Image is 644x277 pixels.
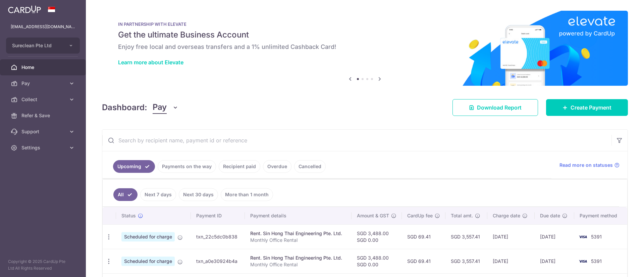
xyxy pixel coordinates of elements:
span: Scheduled for charge [121,232,175,241]
span: Status [121,212,136,219]
td: [DATE] [487,249,535,273]
a: Download Report [452,99,538,116]
a: Next 7 days [140,188,176,201]
span: 5391 [591,234,602,239]
span: Settings [21,144,66,151]
td: [DATE] [535,224,574,249]
span: Sureclean Pte Ltd [12,42,62,49]
h5: Get the ultimate Business Account [118,29,612,40]
span: Amount & GST [357,212,389,219]
span: Pay [153,101,167,114]
td: SGD 69.41 [402,224,445,249]
a: Learn more about Elevate [118,59,183,66]
td: SGD 3,488.00 SGD 0.00 [352,249,402,273]
img: Bank Card [576,233,590,241]
td: SGD 3,488.00 SGD 0.00 [352,224,402,249]
button: Pay [153,101,178,114]
span: Home [21,64,66,71]
button: Sureclean Pte Ltd [6,38,80,54]
h6: Enjoy free local and overseas transfers and a 1% unlimited Cashback Card! [118,43,612,51]
span: Support [21,128,66,135]
img: Renovation banner [102,11,628,86]
a: Upcoming [113,160,155,173]
a: More than 1 month [221,188,273,201]
p: [EMAIL_ADDRESS][DOMAIN_NAME] [11,23,75,30]
a: Cancelled [294,160,326,173]
a: Payments on the way [158,160,216,173]
h4: Dashboard: [102,101,147,114]
td: [DATE] [487,224,535,249]
th: Payment ID [191,207,245,224]
span: Collect [21,96,66,103]
div: Rent. Sin Hong Thai Engineering Pte. Ltd. [250,255,346,261]
td: [DATE] [535,249,574,273]
span: Total amt. [451,212,473,219]
div: Rent. Sin Hong Thai Engineering Pte. Ltd. [250,230,346,237]
p: Monthly Office Rental [250,237,346,244]
input: Search by recipient name, payment id or reference [102,130,611,151]
td: SGD 3,557.41 [445,249,487,273]
span: Due date [540,212,560,219]
td: SGD 3,557.41 [445,224,487,249]
span: CardUp fee [407,212,433,219]
span: Charge date [493,212,520,219]
td: txn_22c5dc0b838 [191,224,245,249]
span: Refer & Save [21,112,66,119]
a: Recipient paid [219,160,260,173]
img: Bank Card [576,257,590,265]
span: Pay [21,80,66,87]
img: CardUp [8,5,41,13]
th: Payment details [245,207,352,224]
span: Create Payment [571,103,611,112]
span: Scheduled for charge [121,257,175,266]
td: txn_a0e30924b4a [191,249,245,273]
a: Read more on statuses [559,162,620,168]
span: Read more on statuses [559,162,613,168]
a: Overdue [263,160,291,173]
p: Monthly Office Rental [250,261,346,268]
span: 5391 [591,258,602,264]
a: Next 30 days [179,188,218,201]
span: Download Report [477,103,522,112]
p: IN PARTNERSHIP WITH ELEVATE [118,21,612,27]
a: Create Payment [546,99,628,116]
td: SGD 69.41 [402,249,445,273]
a: All [113,188,138,201]
th: Payment method [574,207,627,224]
